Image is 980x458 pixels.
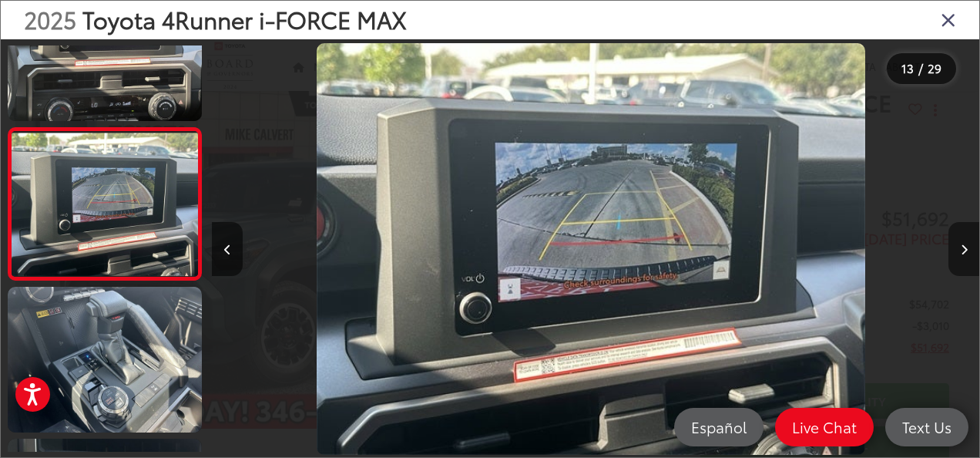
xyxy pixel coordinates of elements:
span: / [917,63,925,74]
span: 29 [928,59,941,76]
span: 13 [901,59,914,76]
a: Live Chat [775,408,874,446]
span: Español [683,417,754,436]
img: 2025 Toyota 4Runner i-FORCE MAX TRD Off-Road i-FORCE MAX [317,43,866,456]
img: 2025 Toyota 4Runner i-FORCE MAX TRD Off-Road i-FORCE MAX [10,133,200,275]
a: Text Us [885,408,968,446]
button: Previous image [212,222,243,276]
span: 2025 [24,2,76,35]
i: Close gallery [941,9,956,29]
img: 2025 Toyota 4Runner i-FORCE MAX TRD Off-Road i-FORCE MAX [5,285,203,434]
div: 2025 Toyota 4Runner i-FORCE MAX TRD Off-Road i-FORCE MAX 12 [207,43,975,456]
span: Live Chat [784,417,864,436]
span: Text Us [894,417,959,436]
a: Español [674,408,764,446]
span: Toyota 4Runner i-FORCE MAX [82,2,407,35]
button: Next image [948,222,979,276]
